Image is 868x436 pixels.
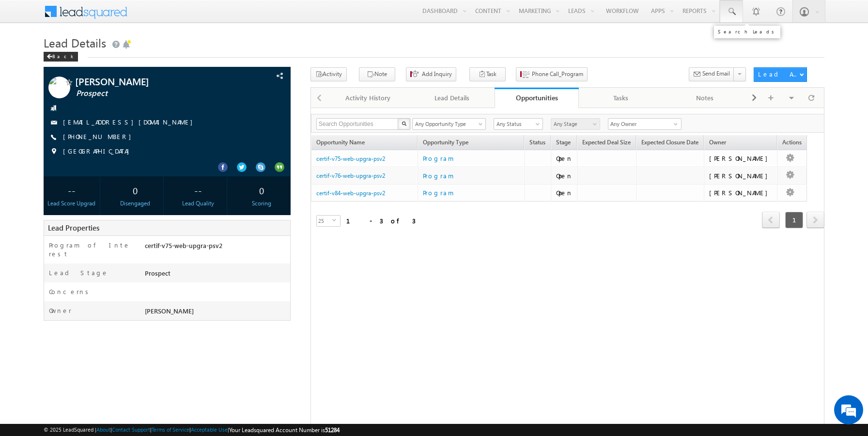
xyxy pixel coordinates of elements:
[49,241,133,258] label: Program of Interest
[806,213,824,228] a: next
[668,119,681,129] a: Show All Items
[754,67,807,82] button: Lead Actions
[423,187,520,199] a: Program
[316,172,385,179] a: certif-v76-web-upgra-psv2
[311,137,370,150] a: Opportunity Name
[109,199,161,208] div: Disengaged
[556,171,573,180] div: Open
[310,67,347,81] button: Activity
[494,120,540,128] span: Any Status
[709,188,773,197] div: [PERSON_NAME]
[579,88,663,108] a: Tasks
[709,171,773,180] div: [PERSON_NAME]
[494,118,543,130] a: Any Status
[112,426,150,433] a: Contact Support
[44,425,340,435] span: © 2025 LeadSquared | | | | |
[49,306,72,315] label: Owner
[556,139,571,146] span: Stage
[63,147,134,156] span: [GEOGRAPHIC_DATA]
[777,137,806,150] span: Actions
[718,29,776,34] div: Search Leads
[152,426,189,433] a: Terms of Service
[63,132,136,142] span: [PHONE_NUMBER]
[172,199,224,208] div: Lead Quality
[423,170,520,182] a: Program
[608,118,682,130] input: Type to Search
[316,189,385,197] a: certif-v84-web-upgra-psv2
[709,139,726,146] span: Owner
[172,181,224,199] div: --
[236,199,288,208] div: Scoring
[758,70,799,78] div: Lead Actions
[785,212,803,228] span: 1
[702,69,730,78] span: Send Email
[13,90,177,290] textarea: Type your message and hit 'Enter'
[422,70,452,78] span: Add Inquiry
[516,67,588,81] button: Phone Call_Program
[326,88,411,108] a: Activity History
[359,67,395,81] button: Note
[145,307,194,315] span: [PERSON_NAME]
[689,67,734,81] button: Send Email
[229,426,340,434] span: Your Leadsquared Account Number is
[46,181,98,199] div: --
[96,426,110,433] a: About
[525,137,550,150] a: Status
[406,67,456,81] button: Add Inquiry
[191,426,228,433] a: Acceptable Use
[587,92,654,104] div: Tasks
[806,212,824,228] span: next
[49,268,108,277] label: Lead Stage
[16,51,41,63] img: d_60004797649_company_0_60004797649
[76,89,231,98] span: Prospect
[346,215,416,226] div: 1 - 3 of 3
[142,241,290,254] div: certif-v75-web-upgra-psv2
[332,218,340,222] span: select
[582,139,631,146] span: Expected Deal Size
[636,137,703,150] a: Expected Closure Date
[709,154,773,163] div: [PERSON_NAME]
[63,118,198,126] a: [EMAIL_ADDRESS][DOMAIN_NAME]
[44,51,83,60] a: Back
[418,92,486,104] div: Lead Details
[44,52,78,62] div: Back
[402,121,406,126] img: Search
[109,181,161,199] div: 0
[418,137,524,150] span: Opportunity Type
[663,88,747,108] a: Notes
[49,287,92,296] label: Concerns
[317,216,332,226] span: 25
[411,88,495,108] a: Lead Details
[556,154,573,163] div: Open
[50,51,163,63] div: Chat with us now
[44,35,106,50] span: Lead Details
[577,137,635,150] a: Expected Deal Size
[46,199,98,208] div: Lead Score Upgrad
[48,223,99,233] span: Lead Properties
[551,118,600,130] a: Any Stage
[412,118,486,130] a: Any Opportunity Type
[551,137,575,150] a: Stage
[236,181,288,199] div: 0
[75,77,230,86] span: [PERSON_NAME]
[316,139,365,146] span: Opportunity Name
[159,5,182,28] div: Minimize live chat window
[551,120,597,128] span: Any Stage
[556,188,573,197] div: Open
[48,77,70,102] img: Profile photo
[413,120,480,128] span: Any Opportunity Type
[334,92,402,104] div: Activity History
[762,213,780,228] a: prev
[469,67,506,81] button: Task
[502,93,572,102] div: Opportunities
[423,153,520,164] a: Program
[532,70,583,78] span: Phone Call_Program
[316,155,385,162] a: certif-v75-web-upgra-psv2
[132,298,176,311] em: Start Chat
[641,139,698,146] span: Expected Closure Date
[671,92,739,104] div: Notes
[142,268,290,282] div: Prospect
[495,88,579,108] a: Opportunities
[762,212,780,228] span: prev
[325,426,340,434] span: 51284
